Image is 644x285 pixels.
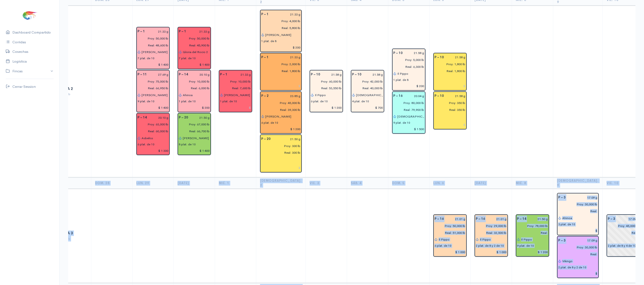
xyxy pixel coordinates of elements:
input: pescadas [135,128,169,135]
th: Vie. 10 [603,177,644,189]
input: g [447,54,465,61]
th: Dom. 5 [388,177,429,189]
input: $ [179,61,210,68]
input: pescadas [258,68,301,74]
th: [DATE] [174,177,215,189]
div: 9 plat. de 10 [393,121,410,125]
input: estimadas [135,78,169,85]
input: estimadas [514,222,548,229]
input: g [271,11,301,18]
th: Lun. 6 [429,177,470,189]
input: estimadas [390,56,424,63]
div: 6 plat. de 10 [434,244,451,248]
div: 2 plat. de 8 y 4 de 10 [608,244,636,248]
div: P – 14 [514,216,529,222]
input: $ [138,104,169,111]
div: 6 plat. de 10 [261,121,278,125]
input: estimadas [555,201,598,208]
div: Piscina: 14 Peso: 20.10 g Libras Proy: 10,000 lb Libras Reales: 6,000 lb Rendimiento: 60.0% Empac... [178,70,211,112]
input: pescadas [349,85,383,92]
div: P – 11 [135,71,150,78]
input: $ [220,104,251,111]
input: $ [393,83,424,90]
input: pescadas [432,68,465,74]
input: g [189,28,210,35]
th: Mié. 8 [512,177,553,189]
div: P – 1 [217,71,230,78]
input: estimadas [432,222,465,229]
div: Piscina: 2 Peso: 23.85 g Libras Proy: 45,000 lb Libras Reales: 39,300 lb Rendimiento: 87.3% Empac... [260,91,302,134]
div: P – 16 [473,216,488,222]
div: P – 20 [176,114,191,121]
input: pescadas [605,229,639,236]
div: Piscina: 10 Peso: 21.58 g Libras Proy: 42,000 lb Libras Reales: 40,000 lb Rendimiento: 95.2% Empa... [351,70,384,112]
input: g [488,216,507,222]
input: g [191,71,210,78]
div: 8 plat. de 10 [179,142,196,147]
input: estimadas [432,61,465,68]
input: $ [434,249,465,256]
input: estimadas [135,35,169,42]
div: 6 plat. de 10 [311,99,328,103]
div: Piscina: 14 Peso: 21.50 g Libras Proy: 78,000 lb Empacadora: Expotuna Gabarra: Il Pippo Plataform... [516,214,549,257]
div: 7 plat. de 10 [179,56,196,60]
th: Lun. 29 [133,177,174,189]
input: g [618,216,639,222]
div: 6 plat. de 10 [138,142,154,147]
input: pescadas [176,85,210,92]
div: Piscina: 10 Peso: 21.58 g Libras Proy: 60,000 lb Libras Reales: 53,550 lb Rendimiento: 89.3% Empa... [310,70,343,112]
input: $ [608,249,639,256]
input: $ [434,121,465,128]
input: $ [558,270,598,277]
div: P – 2 [258,93,271,99]
input: estimadas [308,78,342,85]
input: estimadas [176,78,210,85]
div: 3 plat. de 10 [558,222,575,226]
input: g [271,93,301,99]
input: estimadas [555,244,598,251]
input: g [405,93,424,99]
input: pescadas [258,106,301,113]
input: estimadas [176,35,210,42]
input: g [271,54,301,61]
input: $ [476,249,507,256]
input: $ [261,83,301,90]
th: Mié. 1 [215,177,256,189]
input: g [529,216,548,222]
div: P – 1 [176,28,189,35]
input: g [191,114,210,121]
div: Piscina: 3 Peso: 17.09 g Libras Proy: 30,000 lb Empacadora: Ceaexport Gabarra: Ahinoa Plataformas... [557,193,599,235]
div: Piscina: 3 Peso: 17.09 g Libras Proy: 45,000 lb Empacadora: Sin asignar Plataformas: 2 plat. de 8... [607,214,640,257]
input: estimadas [473,222,507,229]
div: Piscina: 11 Peso: 27.69 g Libras Proy: 75,000 lb Libras Reales: 66,950 lb Rendimiento: 89.3% Empa... [136,70,170,112]
input: estimadas [258,61,301,68]
input: pescadas [258,149,301,156]
input: g [150,114,169,121]
input: pescadas [258,25,301,31]
input: pescadas [473,229,507,236]
input: pescadas [390,63,424,70]
div: Piscina: 1 Peso: 21.33 g Libras Proy: 50,000 lb Libras Reales: 48,600 lb Rendimiento: 97.2% Empac... [136,27,170,69]
input: pescadas [176,42,210,49]
input: pescadas [514,229,548,236]
input: pescadas [555,208,598,215]
input: $ [311,104,342,111]
input: $ [517,249,548,256]
th: Vie. 3 [306,177,347,189]
input: pescadas [135,42,169,49]
input: g [273,136,301,142]
input: estimadas [432,99,465,106]
div: Piscina: 16 Peso: 20.04 g Libras Proy: 80,000 lb Libras Reales: 79,900 lb Rendimiento: 99.9% Empa... [392,91,425,134]
input: estimadas [390,99,424,106]
th: [DATE] [470,177,512,189]
input: pescadas [308,85,342,92]
div: P – 1 [258,11,271,18]
div: Fimasa 3 [56,231,87,236]
div: 1 plat. de 8 [261,39,276,43]
div: 1 plat. de 8 [393,78,409,82]
input: g [364,71,383,78]
input: pescadas [432,106,465,113]
div: 1 plat. de 10 [220,99,237,103]
input: pescadas [555,251,598,258]
input: pescadas [432,229,465,236]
